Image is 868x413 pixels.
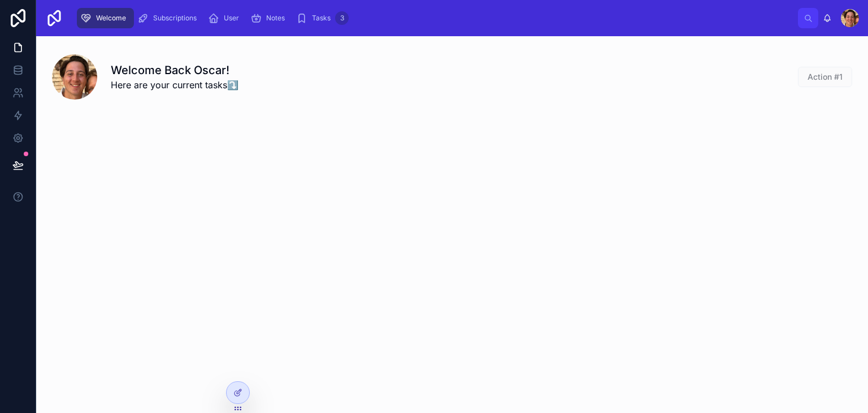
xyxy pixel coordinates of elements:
[96,14,126,23] span: Welcome
[134,8,205,28] a: Subscriptions
[205,8,247,28] a: User
[111,78,238,92] span: Here are your current tasks⤵️
[111,62,238,78] h1: Welcome Back Oscar!
[266,14,285,23] span: Notes
[224,14,239,23] span: User
[45,9,63,27] img: App logo
[293,8,352,28] a: Tasks3
[153,14,197,23] span: Subscriptions
[335,11,349,25] div: 3
[312,14,331,23] span: Tasks
[247,8,293,28] a: Notes
[72,6,798,31] div: scrollable content
[77,8,134,28] a: Welcome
